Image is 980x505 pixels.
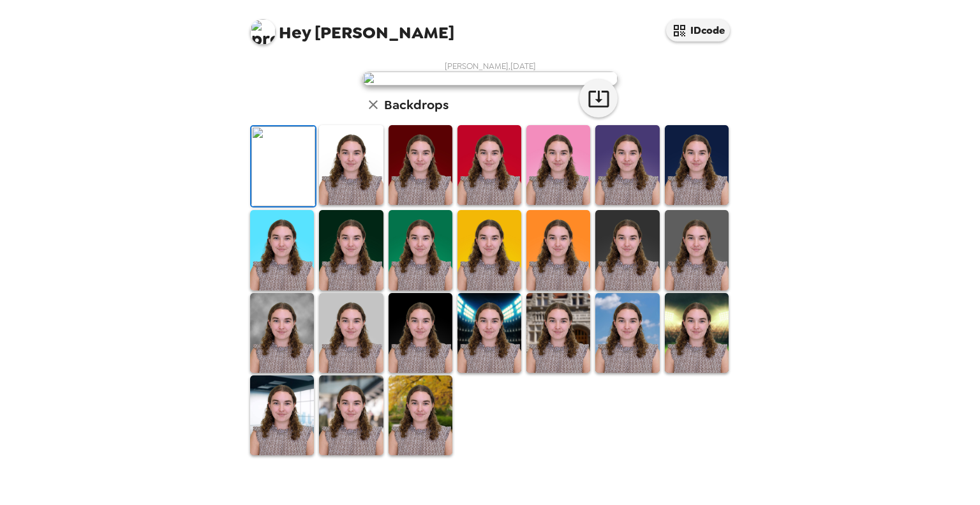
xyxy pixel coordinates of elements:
[666,19,730,41] button: IDcode
[384,94,449,115] h6: Backdrops
[250,13,454,41] span: [PERSON_NAME]
[445,61,536,72] span: [PERSON_NAME] , [DATE]
[251,126,315,206] img: Original
[362,72,618,86] img: user
[279,21,311,44] span: Hey
[250,19,276,45] img: profile pic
